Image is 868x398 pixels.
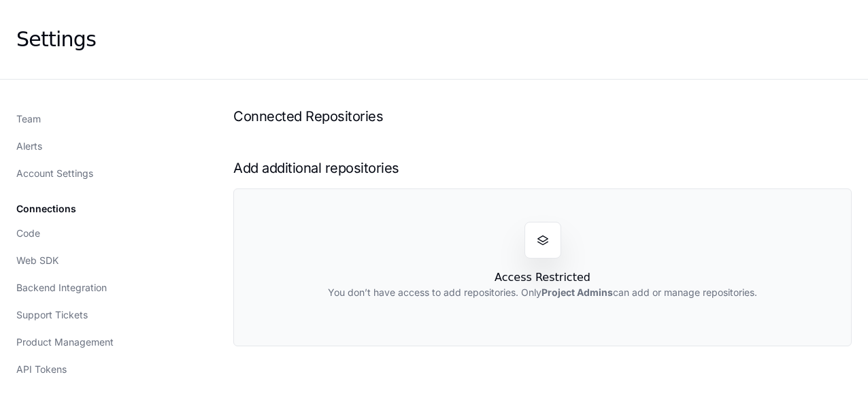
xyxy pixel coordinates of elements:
[233,107,852,126] h1: Connected Repositories
[10,357,201,382] a: API Tokens
[10,248,201,273] a: Web SDK
[10,221,201,246] a: Code
[328,286,757,299] h2: You don’t have access to add repositories. Only can add or manage repositories.
[10,276,201,300] a: Backend Integration
[96,47,165,58] a: Powered byPylon
[16,335,114,349] span: Product Management
[16,112,41,126] span: Team
[16,363,67,376] span: API Tokens
[16,254,59,267] span: Web SDK
[16,308,88,322] span: Support Tickets
[541,286,613,298] strong: Project Admins
[135,48,165,58] span: Pylon
[16,139,42,153] span: Alerts
[16,281,107,295] span: Backend Integration
[10,107,201,131] a: Team
[495,269,590,286] h1: Access Restricted
[10,330,201,354] a: Product Management
[16,227,40,240] span: Code
[10,161,201,186] a: Account Settings
[16,167,93,180] span: Account Settings
[233,159,852,178] h1: Add additional repositories
[10,303,201,327] a: Support Tickets
[10,134,201,159] a: Alerts
[16,27,96,52] div: Settings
